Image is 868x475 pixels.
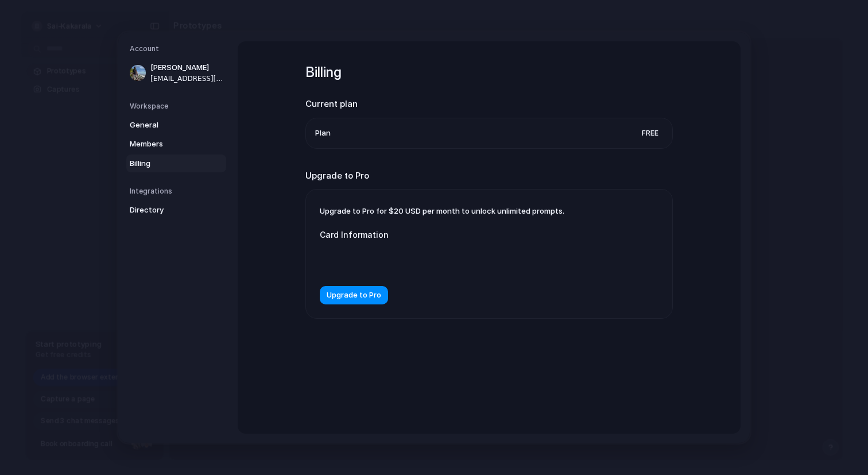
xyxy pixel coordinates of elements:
[329,254,540,265] iframe: Secure card payment input frame
[320,229,549,241] label: Card Information
[305,169,673,183] h2: Upgrade to Pro
[327,289,381,301] span: Upgrade to Pro
[130,186,226,196] h5: Integrations
[130,119,203,131] span: General
[305,98,673,111] h2: Current plan
[126,155,226,173] a: Billing
[126,201,226,219] a: Directory
[130,44,226,54] h5: Account
[130,204,203,216] span: Directory
[126,116,226,134] a: General
[150,74,224,84] span: [EMAIL_ADDRESS][DOMAIN_NAME]
[126,135,226,153] a: Members
[320,206,564,215] span: Upgrade to Pro for $20 USD per month to unlock unlimited prompts.
[315,128,331,139] span: Plan
[150,62,224,74] span: [PERSON_NAME]
[130,101,226,111] h5: Workspace
[637,128,663,139] span: Free
[130,138,203,150] span: Members
[130,158,203,169] span: Billing
[126,59,226,87] a: [PERSON_NAME][EMAIL_ADDRESS][DOMAIN_NAME]
[320,286,388,304] button: Upgrade to Pro
[305,62,673,83] h1: Billing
